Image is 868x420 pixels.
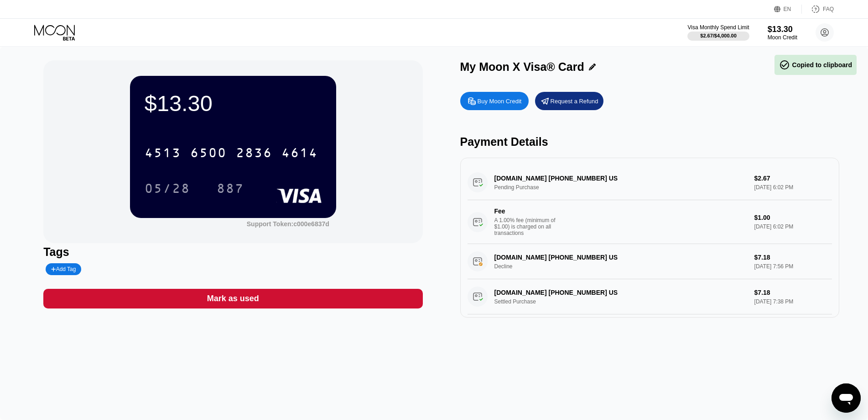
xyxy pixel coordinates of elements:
[687,24,749,31] div: Visa Monthly Spend Limit
[784,6,791,12] div: EN
[460,135,839,149] div: Payment Details
[768,34,797,41] div: Moon Credit
[139,141,323,164] div: 4513650028364614
[46,263,81,275] div: Add Tag
[247,220,329,228] div: Support Token:c000e6837d
[774,5,802,14] div: EN
[236,147,272,161] div: 2836
[779,59,852,70] div: Copied to clipboard
[145,182,190,197] div: 05/28
[460,92,529,110] div: Buy Moon Credit
[281,147,318,161] div: 4614
[823,6,834,12] div: FAQ
[468,200,832,244] div: FeeA 1.00% fee (minimum of $1.00) is charged on all transactions$1.00[DATE] 6:02 PM
[145,90,322,116] div: $13.30
[145,147,181,161] div: 4513
[51,266,76,272] div: Add Tag
[138,177,197,200] div: 05/28
[779,59,790,70] span: 
[43,289,422,308] div: Mark as used
[700,33,737,38] div: $2.67 / $4,000.00
[754,223,832,230] div: [DATE] 6:02 PM
[468,314,832,358] div: FeeA 1.00% fee (minimum of $1.00) is charged on all transactions$1.00[DATE] 7:38 PM
[207,293,259,304] div: Mark as used
[43,245,422,259] div: Tags
[754,214,832,221] div: $1.00
[478,97,522,105] div: Buy Moon Credit
[217,182,244,197] div: 887
[768,25,797,41] div: $13.30Moon Credit
[210,177,251,200] div: 887
[460,60,584,74] div: My Moon X Visa® Card
[768,25,797,34] div: $13.30
[535,92,603,110] div: Request a Refund
[494,217,563,236] div: A 1.00% fee (minimum of $1.00) is charged on all transactions
[802,5,834,14] div: FAQ
[832,383,861,413] iframe: Knop om het berichtenvenster te openen
[551,97,598,105] div: Request a Refund
[494,207,558,215] div: Fee
[247,220,329,228] div: Support Token: c000e6837d
[190,147,227,161] div: 6500
[687,24,749,41] div: Visa Monthly Spend Limit$2.67/$4,000.00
